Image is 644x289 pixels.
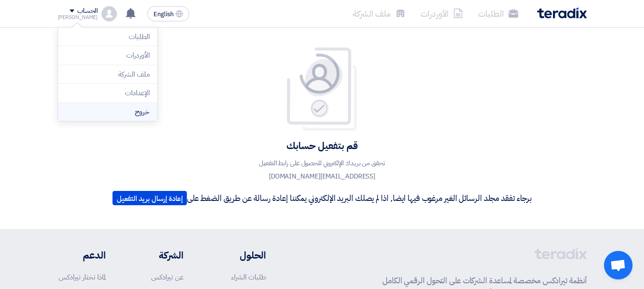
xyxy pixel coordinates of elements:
[284,47,360,132] img: Your account is pending for verification
[102,6,117,21] img: profile_test.png
[58,248,106,262] li: الدعم
[147,6,189,21] button: English
[153,11,174,18] span: English
[134,248,184,262] li: الشركة
[212,248,266,262] li: الحلول
[59,272,106,282] a: لماذا تختار تيرادكس
[537,8,587,19] img: Teradix logo
[151,272,184,282] a: عن تيرادكس
[604,251,633,279] div: Open chat
[58,15,98,20] div: [PERSON_NAME]
[112,140,532,152] h4: قم بتفعيل حسابك
[58,103,157,121] li: خروج
[112,191,187,205] button: إعادة إرسال بريد التفعيل
[112,191,532,205] p: برجاء تفقد مجلد الرسائل الغير مرغوب فيها ايضا, اذا لم يصلك البريد الإلكتروني يمكننا إعادة رسالة ع...
[231,272,266,282] a: طلبات الشراء
[77,7,98,15] div: الحساب
[236,157,408,183] p: تحقق من بريدك الإلكتروني للحصول على رابط التفعيل [EMAIL_ADDRESS][DOMAIN_NAME]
